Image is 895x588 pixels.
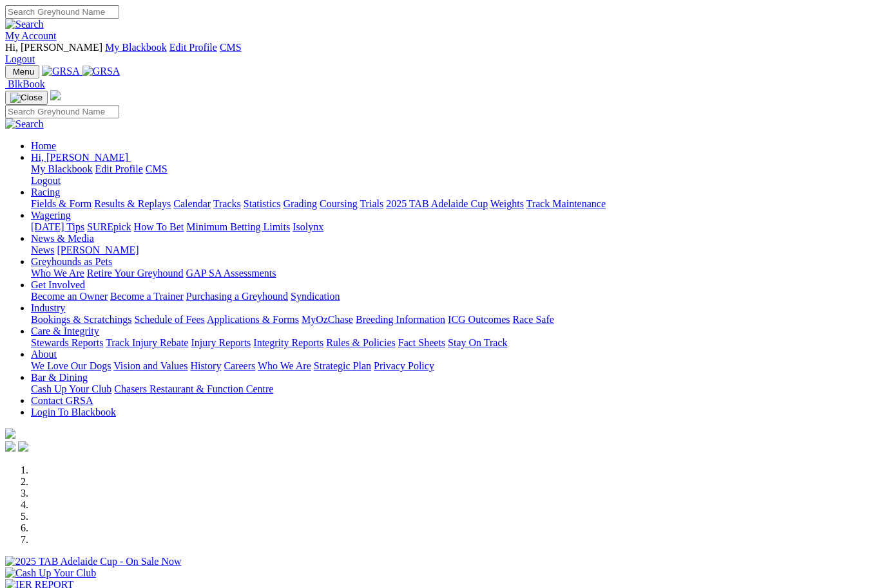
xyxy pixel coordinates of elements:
[320,198,358,209] a: Coursing
[134,314,204,325] a: Schedule of Fees
[106,337,188,348] a: Track Injury Rebate
[105,42,167,53] a: My Blackbook
[31,291,108,302] a: Become an Owner
[169,42,217,53] a: Edit Profile
[95,163,143,174] a: Edit Profile
[31,314,131,325] a: Bookings & Scratchings
[5,556,182,567] img: 2025 TAB Adelaide Cup - On Sale Now
[191,337,251,348] a: Injury Reports
[356,314,445,325] a: Breeding Information
[224,360,255,371] a: Careers
[50,90,61,100] img: logo-grsa-white.png
[186,221,290,232] a: Minimum Betting Limits
[31,187,60,198] a: Racing
[360,198,383,209] a: Trials
[31,349,57,360] a: About
[31,221,84,232] a: [DATE] Tips
[31,407,116,418] a: Login To Blackbook
[5,5,119,19] input: Search
[31,360,111,371] a: We Love Our Dogs
[31,256,112,267] a: Greyhounds as Pets
[94,198,171,209] a: Results & Replays
[82,66,120,77] img: GRSA
[31,163,890,187] div: Hi, [PERSON_NAME]
[190,360,221,371] a: History
[31,244,890,256] div: News & Media
[5,42,890,65] div: My Account
[87,268,184,279] a: Retire Your Greyhound
[31,279,85,290] a: Get Involved
[302,314,353,325] a: MyOzChase
[258,360,311,371] a: Who We Are
[186,291,288,302] a: Purchasing a Greyhound
[114,383,273,394] a: Chasers Restaurant & Function Centre
[31,360,890,372] div: About
[5,78,45,89] a: BlkBook
[5,19,44,30] img: Search
[5,105,119,118] input: Search
[326,337,396,348] a: Rules & Policies
[146,163,168,174] a: CMS
[31,221,890,233] div: Wagering
[31,326,99,336] a: Care & Integrity
[31,233,94,244] a: News & Media
[110,291,184,302] a: Become a Trainer
[314,360,371,371] a: Strategic Plan
[31,198,91,209] a: Fields & Form
[526,198,606,209] a: Track Maintenance
[31,198,890,210] div: Racing
[5,91,48,105] button: Toggle navigation
[31,383,890,395] div: Bar & Dining
[5,53,35,64] a: Logout
[186,268,276,279] a: GAP SA Assessments
[113,360,188,371] a: Vision and Values
[291,291,340,302] a: Syndication
[31,337,890,349] div: Care & Integrity
[5,30,57,41] a: My Account
[5,567,96,579] img: Cash Up Your Club
[42,66,80,77] img: GRSA
[512,314,553,325] a: Race Safe
[5,118,44,130] img: Search
[31,395,93,406] a: Contact GRSA
[10,93,43,103] img: Close
[5,441,15,452] img: facebook.svg
[448,314,510,325] a: ICG Outcomes
[31,140,56,151] a: Home
[31,302,65,313] a: Industry
[18,441,28,452] img: twitter.svg
[31,314,890,326] div: Industry
[8,78,45,89] span: BlkBook
[244,198,281,209] a: Statistics
[207,314,299,325] a: Applications & Forms
[253,337,323,348] a: Integrity Reports
[31,383,111,394] a: Cash Up Your Club
[31,337,103,348] a: Stewards Reports
[31,152,128,163] span: Hi, [PERSON_NAME]
[213,198,241,209] a: Tracks
[31,175,61,186] a: Logout
[374,360,434,371] a: Privacy Policy
[31,163,93,174] a: My Blackbook
[293,221,323,232] a: Isolynx
[31,210,71,221] a: Wagering
[173,198,211,209] a: Calendar
[13,67,34,77] span: Menu
[31,291,890,302] div: Get Involved
[5,428,15,439] img: logo-grsa-white.png
[31,372,88,383] a: Bar & Dining
[448,337,507,348] a: Stay On Track
[5,65,39,78] button: Toggle navigation
[5,42,102,53] span: Hi, [PERSON_NAME]
[490,198,524,209] a: Weights
[31,268,890,279] div: Greyhounds as Pets
[31,152,131,163] a: Hi, [PERSON_NAME]
[220,42,242,53] a: CMS
[134,221,184,232] a: How To Bet
[284,198,317,209] a: Grading
[398,337,445,348] a: Fact Sheets
[31,268,84,279] a: Who We Are
[57,244,139,255] a: [PERSON_NAME]
[87,221,131,232] a: SUREpick
[31,244,54,255] a: News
